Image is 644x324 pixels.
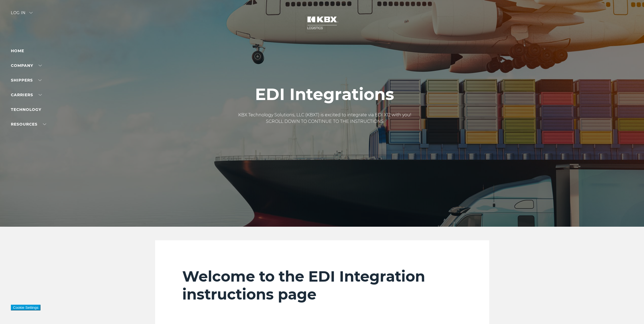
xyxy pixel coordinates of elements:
[29,12,33,14] img: arrow
[238,85,411,104] h1: EDI Integrations
[302,11,343,35] img: kbx logo
[11,305,40,310] button: Cookie Settings
[182,267,462,303] h2: Welcome to the EDI Integration instructions page
[11,78,42,83] a: SHIPPERS
[11,11,33,19] div: Log in
[11,122,46,127] a: RESOURCES
[11,48,24,53] a: Home
[11,63,42,68] a: Company
[11,107,41,112] a: Technology
[238,112,411,125] p: KBX Technology Solutions, LLC (KBXT) is excited to integrate via EDI X12 with you! SCROLL DOWN TO...
[11,92,42,97] a: Carriers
